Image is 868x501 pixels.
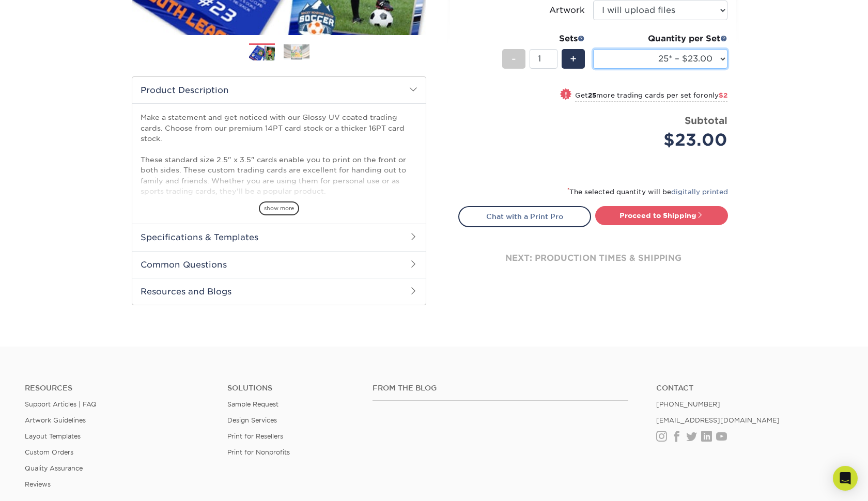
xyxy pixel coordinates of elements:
a: Print for Nonprofits [227,448,290,456]
div: Artwork [549,4,585,17]
strong: Subtotal [685,115,727,126]
a: Design Services [227,416,277,424]
iframe: Google Customer Reviews [3,469,88,497]
span: $2 [719,91,727,99]
small: The selected quantity will be [567,188,728,196]
strong: 25 [588,91,596,99]
a: Support Articles | FAQ [25,400,97,408]
a: [PHONE_NUMBER] [656,400,720,408]
a: Custom Orders [25,448,73,456]
div: Quantity per Set [593,33,727,45]
h4: Resources [25,384,212,393]
h2: Specifications & Templates [132,224,426,251]
span: only [704,91,727,99]
a: Artwork Guidelines [25,416,86,424]
span: show more [259,201,299,215]
h2: Resources and Blogs [132,278,426,305]
a: Print for Resellers [227,432,283,440]
a: Chat with a Print Pro [458,206,591,227]
h4: From the Blog [373,384,628,393]
div: Sets [502,33,585,45]
a: Quality Assurance [25,464,83,472]
img: Trading Cards 02 [284,44,309,60]
a: [EMAIL_ADDRESS][DOMAIN_NAME] [656,416,780,424]
p: Make a statement and get noticed with our Glossy UV coated trading cards. Choose from our premium... [141,112,417,239]
small: Get more trading cards per set for [575,91,727,102]
h4: Solutions [227,384,357,393]
span: + [570,51,577,67]
div: Open Intercom Messenger [833,466,858,491]
a: digitally printed [671,188,728,196]
span: ! [565,89,567,100]
a: Proceed to Shipping [595,206,728,225]
a: Contact [656,384,843,393]
h2: Common Questions [132,251,426,278]
div: next: production times & shipping [458,227,728,289]
div: $23.00 [601,128,727,152]
a: Layout Templates [25,432,81,440]
span: - [512,51,516,67]
a: Sample Request [227,400,278,408]
img: Trading Cards 01 [249,44,275,62]
h2: Product Description [132,77,426,103]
